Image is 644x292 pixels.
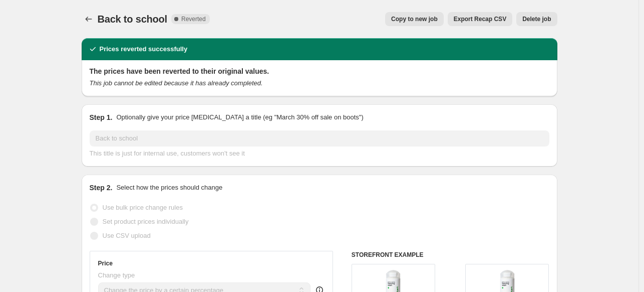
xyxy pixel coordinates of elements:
p: Select how the prices should change [116,183,222,193]
button: Export Recap CSV [448,12,512,26]
span: This title is just for internal use, customers won't see it [90,150,245,157]
button: Copy to new job [385,12,444,26]
span: Set product prices individually [103,218,189,225]
span: Back to school [98,14,167,25]
h2: Step 1. [90,112,113,122]
span: Reverted [181,15,206,23]
i: This job cannot be edited because it has already completed. [90,79,263,87]
span: Change type [98,271,135,279]
span: Use bulk price change rules [103,204,183,211]
p: Optionally give your price [MEDICAL_DATA] a title (eg "March 30% off sale on boots") [116,112,363,122]
h3: Price [98,259,113,267]
span: Copy to new job [391,15,438,23]
span: Delete job [522,15,551,23]
span: Use CSV upload [103,232,151,239]
h2: Step 2. [90,183,113,193]
input: 30% off holiday sale [90,130,549,147]
button: Price change jobs [82,12,96,26]
button: Delete job [516,12,557,26]
span: Export Recap CSV [454,15,506,23]
h2: The prices have been reverted to their original values. [90,66,549,76]
h6: STOREFRONT EXAMPLE [352,251,549,259]
h2: Prices reverted successfully [100,44,188,54]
